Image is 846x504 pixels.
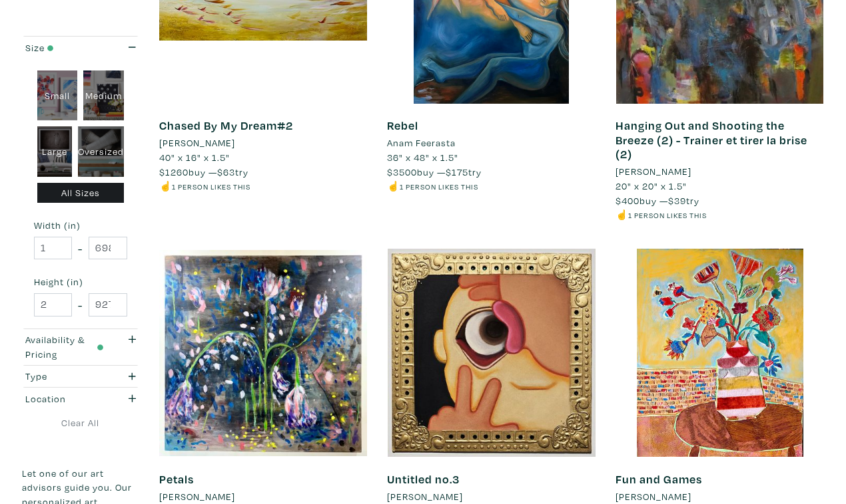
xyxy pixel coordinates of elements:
small: 1 person likes this [628,210,707,220]
span: $400 [616,194,639,207]
a: [PERSON_NAME] [616,489,824,504]
a: Chased By My Dream#2 [159,118,293,133]
li: ☝️ [616,207,824,222]
button: Location [22,388,139,410]
li: [PERSON_NAME] [616,164,691,179]
small: Width (in) [34,221,127,230]
button: Availability & Pricing [22,329,139,365]
a: [PERSON_NAME] [159,136,368,150]
span: $1260 [159,166,189,178]
li: [PERSON_NAME] [616,489,691,504]
div: Oversized [78,126,124,177]
a: Hanging Out and Shooting the Breeze (2) - Trainer et tirer la brise (2) [616,118,807,162]
span: $175 [446,166,468,178]
li: [PERSON_NAME] [159,136,235,150]
li: Anam Feerasta [387,136,456,150]
span: - [78,296,83,314]
span: 40" x 16" x 1.5" [159,151,230,164]
a: Petals [159,471,194,487]
small: 1 person likes this [172,182,250,191]
span: buy — try [387,166,482,178]
span: $63 [217,166,235,178]
a: Rebel [387,118,418,133]
span: 20" x 20" x 1.5" [616,180,687,192]
a: [PERSON_NAME] [159,489,368,504]
li: ☝️ [159,179,368,193]
div: Size [25,41,103,55]
li: [PERSON_NAME] [159,489,235,504]
div: All Sizes [37,183,125,203]
span: $3500 [387,166,417,178]
button: Size [22,37,139,59]
span: 36" x 48" x 1.5" [387,151,458,164]
span: - [78,239,83,257]
div: Type [25,369,103,384]
div: Medium [83,70,124,121]
span: buy — try [159,166,248,178]
a: Clear All [22,416,139,430]
li: [PERSON_NAME] [387,489,463,504]
span: buy — try [616,194,699,207]
a: [PERSON_NAME] [616,164,824,179]
button: Type [22,366,139,388]
div: Availability & Pricing [25,332,103,361]
span: $39 [668,194,686,207]
a: [PERSON_NAME] [387,489,596,504]
a: Anam Feerasta [387,136,596,150]
small: Height (in) [34,277,127,287]
div: Large [37,126,73,177]
div: Small [37,70,78,121]
a: Untitled no.3 [387,471,460,487]
li: ☝️ [387,179,596,193]
a: Fun and Games [616,471,702,487]
small: 1 person likes this [400,182,478,191]
div: Location [25,392,103,406]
